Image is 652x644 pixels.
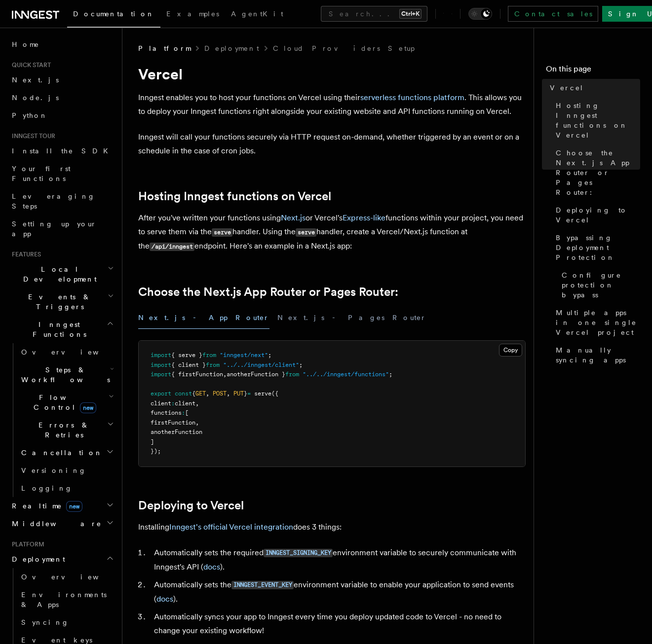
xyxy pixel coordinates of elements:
a: Deployment [204,43,259,53]
h1: Vercel [138,65,526,83]
span: }); [151,448,161,455]
button: Flow Controlnew [17,389,116,416]
a: Configure protection bypass [558,266,640,304]
div: Inngest Functions [8,343,116,497]
li: Automatically syncs your app to Inngest every time you deploy updated code to Vercel - no need to... [151,610,526,638]
span: , [206,390,209,397]
button: Steps & Workflows [17,361,116,389]
a: Python [8,107,116,124]
span: firstFunction [151,419,195,426]
span: : [182,409,185,416]
span: import [151,361,171,368]
a: Overview [17,568,116,586]
span: Choose the Next.js App Router or Pages Router: [556,148,640,197]
span: Environments & Apps [21,591,107,608]
span: Node.js [12,94,59,102]
a: Logging [17,479,116,497]
span: Overview [21,573,123,581]
span: POST [213,390,227,397]
span: ({ [271,390,278,397]
span: Inngest Functions [8,320,107,339]
p: Inngest will call your functions securely via HTTP request on-demand, whether triggered by an eve... [138,130,526,158]
code: INNGEST_EVENT_KEY [231,581,294,589]
span: Your first Functions [12,165,71,182]
a: Next.js [8,71,116,89]
span: Documentation [73,10,154,18]
span: "../../inngest/functions" [303,371,389,378]
button: Inngest Functions [8,316,116,343]
span: Manually syncing apps [556,345,640,365]
span: , [227,390,230,397]
a: Next.js [281,213,306,222]
span: Flow Control [17,393,109,412]
span: functions [151,409,182,416]
span: from [202,352,216,358]
button: Events & Triggers [8,288,116,316]
span: = [247,390,251,397]
a: serverless functions platform [360,93,464,102]
span: Steps & Workflows [17,365,110,385]
button: Cancellation [17,444,116,462]
span: Features [8,250,41,258]
span: ; [299,361,303,368]
a: Versioning [17,462,116,479]
button: Errors & Retries [17,416,116,444]
span: Overview [21,348,123,356]
a: Your first Functions [8,160,116,187]
span: Configure protection bypass [562,270,640,300]
span: from [206,361,220,368]
a: docs [156,594,173,604]
span: Platform [138,43,191,53]
span: client [151,400,171,407]
span: Bypassing Deployment Protection [556,233,640,262]
a: docs [203,562,220,572]
a: Install the SDK [8,142,116,160]
a: Hosting Inngest functions on Vercel [138,189,331,203]
a: Deploying to Vercel [552,201,640,229]
span: Leveraging Steps [12,192,95,210]
span: Cancellation [17,448,103,458]
a: Inngest's official Vercel integration [169,522,293,532]
a: Home [8,36,116,53]
span: Event keys [21,636,92,644]
a: Multiple apps in one single Vercel project [552,304,640,341]
span: Inngest tour [8,132,55,140]
code: INNGEST_SIGNING_KEY [264,549,333,557]
a: Node.js [8,89,116,107]
span: } [244,390,247,397]
button: Next.js - Pages Router [277,307,426,329]
span: import [151,371,171,378]
span: ] [151,438,154,445]
span: { firstFunction [171,371,223,378]
span: { client } [171,361,206,368]
a: Express-like [343,213,385,222]
a: INNGEST_SIGNING_KEY [264,548,333,557]
span: { [192,390,195,397]
p: Installing does 3 things: [138,520,526,534]
code: serve [296,228,316,237]
span: Syncing [21,618,69,626]
span: "inngest/next" [220,352,268,358]
button: Middleware [8,515,116,533]
button: Realtimenew [8,497,116,515]
span: Events & Triggers [8,292,108,312]
span: Realtime [8,501,82,511]
button: Search...Ctrl+K [321,6,427,22]
span: Multiple apps in one single Vercel project [556,308,640,337]
a: Bypassing Deployment Protection [552,229,640,266]
a: Setting up your app [8,215,116,243]
span: Home [12,39,39,49]
a: INNGEST_EVENT_KEY [231,580,294,589]
span: , [223,371,227,378]
span: import [151,352,171,358]
span: ; [389,371,392,378]
code: /api/inngest [150,243,194,251]
span: Python [12,111,48,119]
span: { serve } [171,352,202,358]
span: anotherFunction [151,429,202,435]
span: Versioning [21,466,86,474]
a: Syncing [17,613,116,631]
a: Hosting Inngest functions on Vercel [552,97,640,144]
span: Quick start [8,61,51,69]
a: Leveraging Steps [8,187,116,215]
